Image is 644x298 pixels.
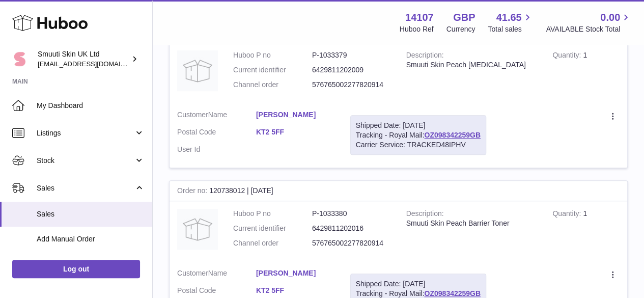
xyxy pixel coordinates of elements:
dd: P-1033379 [312,50,391,60]
dd: 576765002277820914 [312,80,391,90]
dd: 6429811202016 [312,224,391,233]
div: Huboo Ref [400,24,434,34]
span: Listings [37,128,134,138]
dt: Postal Code [177,286,256,298]
dt: Name [177,110,256,122]
a: KT2 5FF [256,286,335,295]
span: 41.65 [496,11,521,24]
dt: Current identifier [233,224,312,233]
div: Smuuti Skin Peach [MEDICAL_DATA] [406,60,538,70]
dt: Channel order [233,80,312,90]
img: internalAdmin-14107@internal.huboo.com [12,51,27,67]
div: Smuuti Skin Peach Barrier Toner [406,219,538,228]
span: Sales [37,183,134,193]
span: Customer [177,111,208,119]
div: Carrier Service: TRACKED48IPHV [356,140,481,150]
dd: P-1033380 [312,209,391,219]
a: OZ098342259GB [424,289,481,297]
dt: Name [177,268,256,281]
dt: Huboo P no [233,209,312,219]
a: 41.65 Total sales [488,11,533,34]
dt: Huboo P no [233,50,312,60]
img: no-photo.jpg [177,50,218,91]
strong: Description [406,209,444,220]
strong: Quantity [552,209,583,220]
span: AVAILABLE Stock Total [546,24,632,34]
td: 1 [545,201,627,261]
span: Customer [177,269,208,277]
strong: Order no [177,186,209,197]
span: Add Manual Order [37,234,145,244]
span: 0.00 [600,11,620,24]
a: Log out [12,260,140,278]
img: no-photo.jpg [177,209,218,250]
dd: 576765002277820914 [312,238,391,248]
td: 1 [545,43,627,102]
strong: Description [406,51,444,62]
div: Currency [446,24,475,34]
dd: 6429811202009 [312,65,391,75]
a: OZ098342259GB [424,131,481,139]
div: 120738012 | [DATE] [170,181,627,201]
strong: Quantity [552,51,583,62]
span: [EMAIL_ADDRESS][DOMAIN_NAME] [38,60,150,68]
div: Shipped Date: [DATE] [356,121,481,130]
span: Total sales [488,24,533,34]
dt: Postal Code [177,127,256,140]
strong: 14107 [405,11,434,24]
dt: User Id [177,145,256,154]
a: 0.00 AVAILABLE Stock Total [546,11,632,34]
div: Tracking - Royal Mail: [350,115,486,155]
span: Sales [37,209,145,219]
dt: Channel order [233,238,312,248]
span: Stock [37,156,134,166]
strong: GBP [453,11,475,24]
a: [PERSON_NAME] [256,110,335,120]
div: Shipped Date: [DATE] [356,279,481,289]
a: [PERSON_NAME] [256,268,335,278]
a: KT2 5FF [256,127,335,137]
div: Smuuti Skin UK Ltd [38,49,129,69]
span: My Dashboard [37,101,145,111]
dt: Current identifier [233,65,312,75]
